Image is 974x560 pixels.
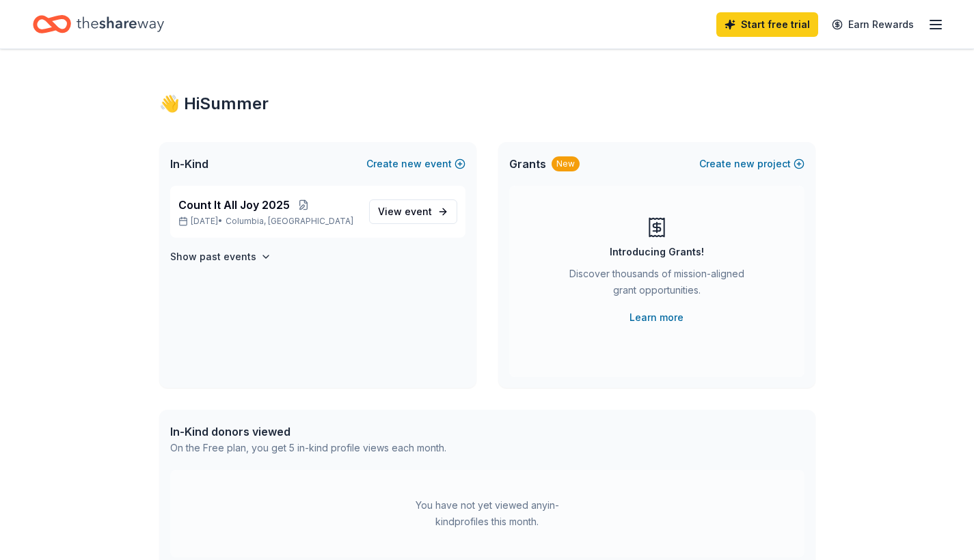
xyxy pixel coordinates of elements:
button: Createnewevent [366,156,465,172]
p: [DATE] • [178,216,358,227]
div: New [552,156,580,171]
span: View [378,204,432,220]
a: Home [33,8,164,40]
button: Show past events [170,249,271,265]
a: Start free trial [716,12,818,37]
span: Columbia, [GEOGRAPHIC_DATA] [226,216,353,227]
div: On the Free plan, you get 5 in-kind profile views each month. [170,440,446,456]
span: event [405,206,432,217]
span: new [734,156,755,172]
span: new [401,156,422,172]
div: 👋 Hi Summer [159,93,815,115]
a: View event [369,199,457,224]
h4: Show past events [170,249,256,265]
button: Createnewproject [699,156,804,172]
span: Count It All Joy 2025 [178,197,290,213]
a: Earn Rewards [824,12,922,37]
span: In-Kind [170,156,208,172]
div: You have not yet viewed any in-kind profiles this month. [402,497,573,530]
span: Grants [509,156,546,172]
a: Learn more [630,309,684,326]
div: Introducing Grants! [610,244,704,260]
div: Discover thousands of mission-aligned grant opportunities. [564,266,750,304]
div: In-Kind donors viewed [170,423,446,440]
